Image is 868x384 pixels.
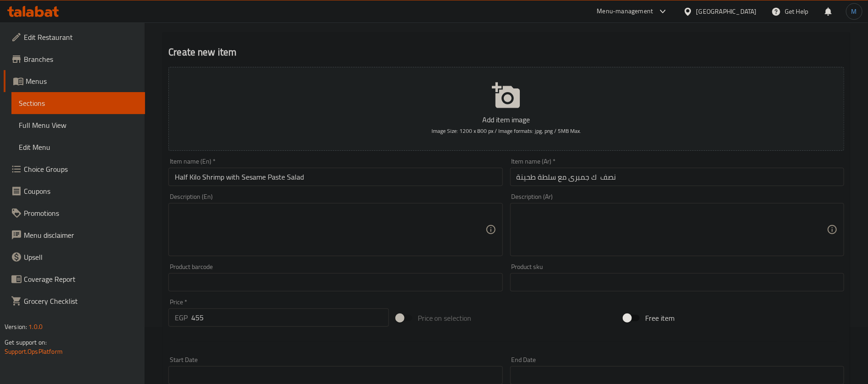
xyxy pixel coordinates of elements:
[24,252,138,263] span: Upsell
[5,321,27,333] span: Version:
[11,92,145,114] a: Sections
[19,98,138,109] span: Sections
[4,26,145,48] a: Edit Restaurant
[191,308,389,327] input: Please enter price
[168,273,502,291] input: Please enter product barcode
[24,164,138,175] span: Choice Groups
[5,336,47,348] span: Get support on:
[4,268,145,290] a: Coverage Report
[168,45,844,59] h2: Create new item
[4,224,145,246] a: Menu disclaimer
[168,67,844,151] button: Add item imageImage Size: 1200 x 800 px / Image formats: jpg, png / 5MB Max.
[24,230,138,241] span: Menu disclaimer
[645,313,674,324] span: Free item
[19,120,138,131] span: Full Menu View
[4,70,145,92] a: Menus
[4,290,145,312] a: Grocery Checklist
[24,32,138,43] span: Edit Restaurant
[4,246,145,268] a: Upsell
[696,6,757,16] div: [GEOGRAPHIC_DATA]
[510,168,844,186] input: Enter name Ar
[28,321,43,333] span: 1.0.0
[4,48,145,70] a: Branches
[852,6,857,16] span: M
[24,274,138,285] span: Coverage Report
[11,136,145,158] a: Edit Menu
[431,126,581,136] span: Image Size: 1200 x 800 px / Image formats: jpg, png / 5MB Max.
[175,312,188,323] p: EGP
[24,208,138,219] span: Promotions
[24,296,138,307] span: Grocery Checklist
[24,186,138,197] span: Coupons
[4,202,145,224] a: Promotions
[4,158,145,180] a: Choice Groups
[168,168,502,186] input: Enter name En
[26,76,138,87] span: Menus
[510,273,844,291] input: Please enter product sku
[597,6,653,17] div: Menu-management
[11,114,145,136] a: Full Menu View
[24,54,138,65] span: Branches
[4,180,145,202] a: Coupons
[5,346,63,357] a: Support.OpsPlatform
[183,114,830,125] p: Add item image
[19,142,138,153] span: Edit Menu
[163,14,850,23] h4: Seafood section
[418,313,472,324] span: Price on selection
